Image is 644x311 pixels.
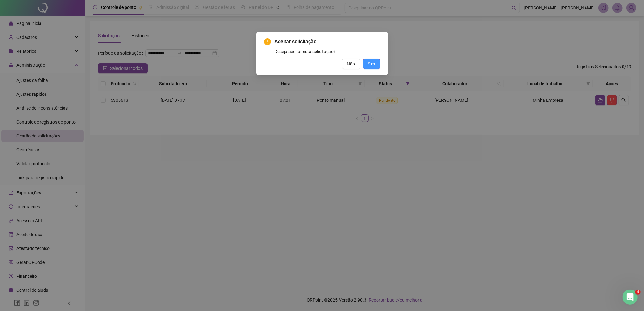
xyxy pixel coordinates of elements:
[623,290,638,305] iframe: Intercom live chat
[264,38,271,45] span: exclamation-circle
[635,290,641,295] span: 4
[363,59,380,69] button: Sim
[347,60,355,67] span: Não
[275,38,380,46] span: Aceitar solicitação
[368,60,375,67] span: Sim
[342,59,360,69] button: Não
[275,48,380,55] div: Deseja aceitar esta solicitação?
